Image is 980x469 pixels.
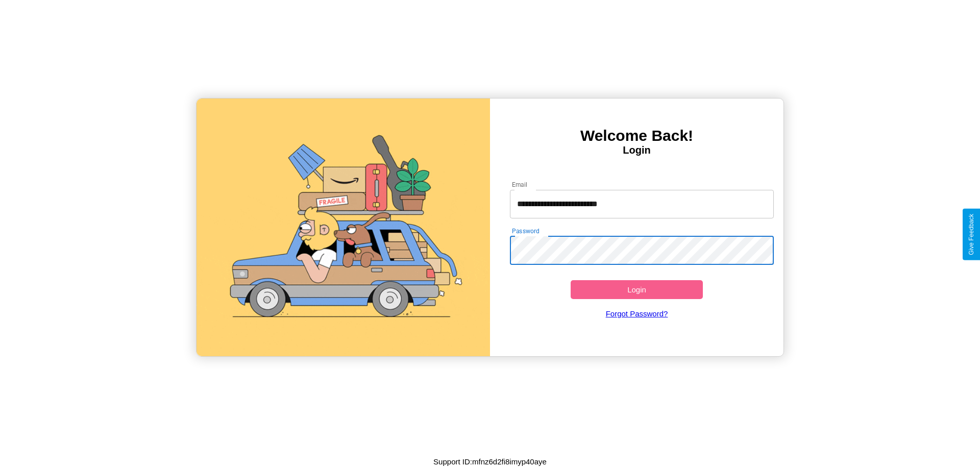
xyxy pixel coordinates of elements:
[490,144,783,156] h4: Login
[571,280,703,299] button: Login
[433,455,547,468] p: Support ID: mfnz6d2fi8imyp40aye
[968,214,975,255] div: Give Feedback
[197,98,490,356] img: gif
[505,299,769,328] a: Forgot Password?
[490,127,783,144] h3: Welcome Back!
[512,180,528,189] label: Email
[512,227,539,235] label: Password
